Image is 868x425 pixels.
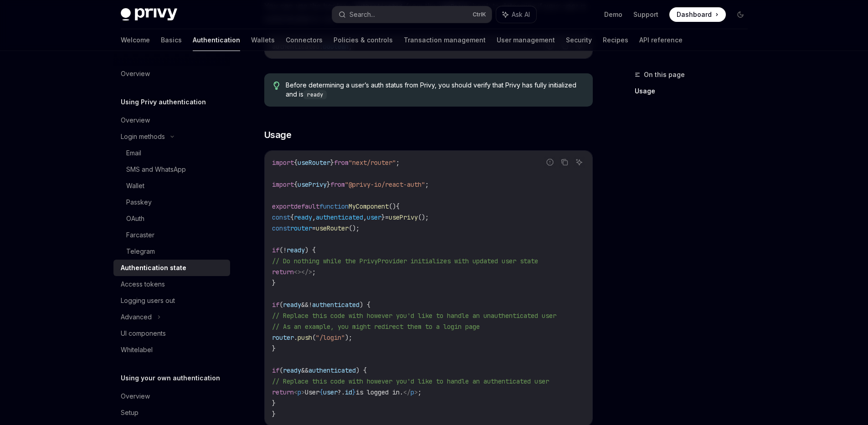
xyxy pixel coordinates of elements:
[287,246,305,254] span: ready
[669,7,726,22] a: Dashboard
[126,164,186,175] div: SMS and WhatsApp
[635,84,755,98] a: Usage
[301,301,308,309] span: &&
[272,268,294,276] span: return
[272,410,276,418] span: }
[294,180,298,189] span: {
[121,131,165,142] div: Login methods
[381,213,385,221] span: }
[121,373,220,384] h5: Using your own authentication
[294,213,312,221] span: ready
[312,224,316,232] span: =
[113,276,230,292] a: Access tokens
[385,213,389,221] span: =
[161,29,182,51] a: Basics
[251,29,275,51] a: Wallets
[290,224,312,232] span: router
[316,224,349,232] span: useRouter
[418,388,421,396] span: ;
[193,29,240,51] a: Authentication
[294,159,298,167] span: {
[113,227,230,243] a: Farcaster
[113,260,230,276] a: Authentication state
[113,325,230,342] a: UI components
[121,328,166,339] div: UI components
[396,159,400,167] span: ;
[559,156,570,168] button: Copy the contents from the code block
[294,333,298,342] span: .
[126,197,152,208] div: Passkey
[345,333,352,342] span: );
[283,301,301,309] span: ready
[298,159,330,167] span: useRouter
[113,210,230,227] a: OAuth
[272,159,294,167] span: import
[126,148,141,159] div: Email
[404,29,486,51] a: Transaction management
[272,202,294,210] span: export
[279,366,283,374] span: (
[312,268,316,276] span: ;
[272,399,276,407] span: }
[113,178,230,194] a: Wallet
[677,10,712,19] span: Dashboard
[298,388,301,396] span: p
[272,301,279,309] span: if
[272,279,276,287] span: }
[126,230,154,241] div: Farcaster
[323,388,338,396] span: user
[305,388,319,396] span: User
[121,68,150,79] div: Overview
[312,333,316,342] span: (
[414,388,418,396] span: >
[389,213,418,221] span: usePrivy
[349,9,375,20] div: Search...
[334,29,393,51] a: Policies & controls
[272,312,556,320] span: // Replace this code with however you'd like to handle an unauthenticated user
[639,29,683,51] a: API reference
[121,391,150,402] div: Overview
[121,279,165,290] div: Access tokens
[286,29,323,51] a: Connectors
[113,388,230,405] a: Overview
[113,145,230,161] a: Email
[349,224,360,232] span: ();
[418,213,429,221] span: ();
[349,202,389,210] span: MyComponent
[272,377,549,385] span: // Replace this code with however you'd like to handle an authenticated user
[604,10,622,19] a: Demo
[633,10,658,19] a: Support
[356,388,403,396] span: is logged in.
[272,257,538,265] span: // Do nothing while the PrivyProvider initializes with updated user state
[308,366,356,374] span: authenticated
[512,10,530,19] span: Ask AI
[301,388,305,396] span: >
[294,202,319,210] span: default
[308,301,312,309] span: !
[301,366,308,374] span: &&
[294,268,312,276] span: <></>
[290,213,294,221] span: {
[298,333,312,342] span: push
[113,342,230,358] a: Whitelabel
[121,407,139,418] div: Setup
[113,405,230,421] a: Setup
[566,29,592,51] a: Security
[496,6,536,23] button: Ask AI
[121,312,152,323] div: Advanced
[272,224,290,232] span: const
[272,180,294,189] span: import
[425,180,429,189] span: ;
[389,202,396,210] span: ()
[332,6,492,23] button: Search...CtrlK
[473,11,486,18] span: Ctrl K
[411,388,414,396] span: p
[121,97,206,108] h5: Using Privy authentication
[349,159,396,167] span: "next/router"
[283,246,287,254] span: !
[338,388,345,396] span: ?.
[279,301,283,309] span: (
[330,159,334,167] span: }
[497,29,555,51] a: User management
[272,246,279,254] span: if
